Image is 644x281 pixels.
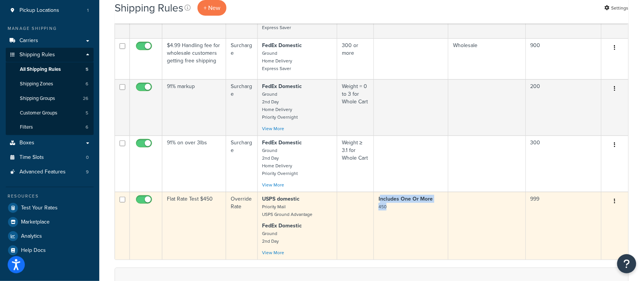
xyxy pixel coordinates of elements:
a: Shipping Rules [6,48,94,62]
li: Time Slots [6,150,94,165]
td: 900 [526,38,602,79]
span: Marketplace [21,219,50,225]
button: Open Resource Center [617,254,636,273]
span: Shipping Groups [20,95,55,102]
span: 5 [86,110,88,116]
li: Shipping Zones [6,77,94,91]
div: Manage Shipping [6,25,94,32]
small: Priority Mail USPS Ground Advantage [262,203,313,218]
span: Time Slots [19,154,44,161]
span: Carriers [19,38,38,44]
td: Weight ≥ 3.1 for Whole Cart [337,136,374,192]
a: Time Slots 0 [6,150,94,165]
strong: FedEx Domestic [262,82,302,90]
a: View More [262,249,285,256]
a: Carriers [6,34,94,48]
li: Customer Groups [6,106,94,120]
span: Customer Groups [20,110,57,116]
td: Wholesale [448,38,526,79]
td: Surcharge [226,38,258,79]
strong: Includes One Or More [379,195,433,203]
small: 450 [379,203,387,210]
small: Ground 2nd Day Home Delivery Priority Overnight [262,91,298,121]
span: 9 [86,169,89,175]
td: 999 [526,192,602,260]
h1: Shipping Rules [115,0,183,15]
span: Shipping Rules [19,52,55,58]
li: Advanced Features [6,165,94,179]
span: Help Docs [21,247,46,254]
span: Analytics [21,233,42,240]
strong: FedEx Domestic [262,139,302,147]
a: View More [262,125,285,132]
td: Surcharge [226,136,258,192]
td: 300 or more [337,38,374,79]
small: Ground Home Delivery Express Saver [262,50,293,72]
a: Boxes [6,136,94,150]
a: Settings [605,3,629,13]
strong: USPS domestic [262,195,300,203]
td: 91% on over 3lbs [162,136,226,192]
span: 6 [86,124,88,131]
a: Help Docs [6,243,94,257]
li: Shipping Rules [6,48,94,135]
span: Filters [20,124,33,131]
span: 0 [86,154,89,161]
strong: FedEx Domestic [262,222,302,230]
td: 91% markup [162,79,226,136]
span: 1 [87,7,89,14]
a: Shipping Zones 6 [6,77,94,91]
li: Filters [6,120,94,134]
a: Analytics [6,229,94,243]
span: 6 [86,81,88,87]
li: Shipping Groups [6,91,94,106]
span: Advanced Features [19,169,66,175]
td: Surcharge [226,79,258,136]
li: Pickup Locations [6,3,94,18]
a: View More [262,181,285,188]
a: Customer Groups 5 [6,106,94,120]
small: Ground 2nd Day Home Delivery Priority Overnight [262,147,298,177]
a: Advanced Features 9 [6,165,94,179]
a: Shipping Groups 26 [6,91,94,106]
li: All Shipping Rules [6,62,94,77]
td: $4.99 Handling fee for wholesale customers getting free shipping [162,38,226,79]
div: Resources [6,193,94,199]
span: Boxes [19,140,34,146]
span: Shipping Zones [20,81,53,87]
span: 26 [83,95,88,102]
span: 5 [86,66,88,73]
span: All Shipping Rules [20,66,61,73]
td: Override Rate [226,192,258,260]
a: Filters 6 [6,120,94,134]
td: Flat Rate Test $450 [162,192,226,260]
td: Weight = 0 to 3 for Whole Cart [337,79,374,136]
td: 300 [526,136,602,192]
small: Ground 2nd Day [262,230,279,245]
a: All Shipping Rules 5 [6,62,94,77]
strong: FedEx Domestic [262,41,302,49]
a: Marketplace [6,215,94,229]
td: 200 [526,79,602,136]
a: Pickup Locations 1 [6,3,94,18]
span: Pickup Locations [19,7,59,14]
a: Test Your Rates [6,201,94,215]
span: Test Your Rates [21,205,58,211]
